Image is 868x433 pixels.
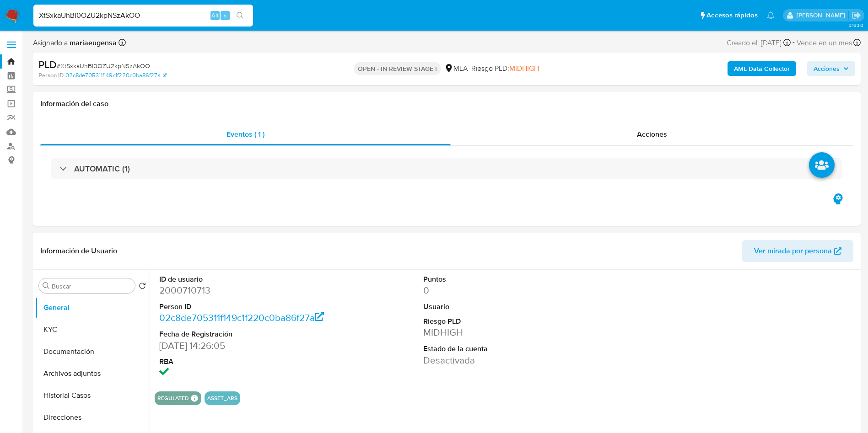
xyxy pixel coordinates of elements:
[159,357,326,367] dt: RBA
[423,316,590,326] dt: Riesgo PLD
[423,284,590,297] dd: 0
[33,38,117,48] span: Asignado a
[38,71,64,80] b: Person ID
[444,64,468,74] div: MLA
[52,282,131,290] input: Buscar
[40,246,117,256] h1: Información de Usuario
[40,99,853,108] h1: Información del caso
[139,282,146,292] button: Volver al orden por defecto
[226,129,264,139] span: Eventos ( 1 )
[706,11,758,20] span: Accesos rápidos
[43,282,50,289] button: Buscar
[35,385,150,406] button: Historial Casos
[793,37,795,49] span: -
[35,406,150,428] button: Direcciones
[57,61,150,70] span: # XtSxkaUhBl0OZU2kpNSzAkOO
[423,326,590,339] dd: MIDHIGH
[742,240,853,262] button: Ver mirada por persona
[35,319,150,341] button: KYC
[852,11,861,20] a: Salir
[767,11,775,19] a: Notificaciones
[159,274,326,284] dt: ID de usuario
[38,57,57,72] b: PLD
[159,302,326,312] dt: Person ID
[754,240,832,262] span: Ver mirada por persona
[33,10,253,21] input: Buscar usuario o caso...
[65,71,167,80] a: 02c8de705311f149c1f220c0ba86f27a
[471,64,539,74] span: Riesgo PLD:
[509,63,539,74] span: MIDHIGH
[807,61,855,76] button: Acciones
[797,38,852,48] span: Vence en un mes
[68,37,117,48] b: mariaeugensa
[51,158,842,179] div: AUTOMATIC (1)
[74,164,130,174] h3: AUTOMATIC (1)
[231,9,249,22] button: search-icon
[224,11,226,20] span: s
[159,284,326,297] dd: 2000710713
[354,62,441,75] p: OPEN - IN REVIEW STAGE I
[423,274,590,284] dt: Puntos
[727,37,791,49] div: Creado el: [DATE]
[35,297,150,319] button: General
[814,61,840,76] span: Acciones
[35,363,150,385] button: Archivos adjuntos
[159,329,326,339] dt: Fecha de Registración
[423,344,590,354] dt: Estado de la cuenta
[211,11,219,20] span: Alt
[35,341,150,363] button: Documentación
[159,339,326,352] dd: [DATE] 14:26:05
[728,61,796,76] button: AML Data Collector
[734,61,790,76] b: AML Data Collector
[797,11,848,20] p: mariaeugenia.sanchez@mercadolibre.com
[423,354,590,367] dd: Desactivada
[159,311,324,324] a: 02c8de705311f149c1f220c0ba86f27a
[423,302,590,312] dt: Usuario
[637,129,667,139] span: Acciones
